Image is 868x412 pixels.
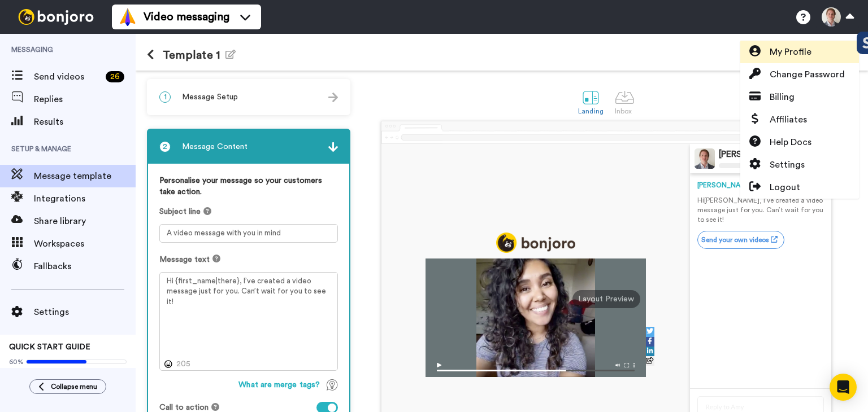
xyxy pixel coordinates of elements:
div: 1Message Setup [147,79,350,115]
a: My Profile [740,41,859,63]
span: Message text [159,254,210,265]
img: player-controls-full.svg [426,357,646,377]
span: Message Setup [182,91,238,103]
span: Send videos [34,70,101,84]
img: Profile Image [695,148,715,169]
span: 60% [9,357,24,366]
span: Share library [34,214,136,228]
p: Hi [PERSON_NAME] , I’ve created a video message just for you. Can’t wait for you to see it! [697,196,824,225]
div: [PERSON_NAME] [697,181,824,190]
span: 2 [159,141,171,152]
a: Affiliates [740,108,859,131]
span: Integrations [34,192,136,205]
span: Help Docs [770,135,811,149]
a: Help Docs [740,131,859,154]
textarea: Hi {first_name|there}, I’ve created a video message just for you. Can’t wait for you to see it! [159,272,338,371]
span: Message template [34,169,136,183]
span: Replies [34,93,136,106]
img: arrow.svg [328,93,338,102]
span: QUICK START GUIDE [9,343,90,351]
a: Billing [740,86,859,108]
span: Workspaces [34,237,136,251]
span: Change Password [770,68,845,81]
span: Results [34,115,136,129]
span: Settings [770,158,805,172]
label: Personalise your message so your customers take action. [159,175,338,198]
img: logo_full.png [496,233,575,253]
span: Message Content [182,141,248,152]
div: Inbox [615,107,635,115]
span: Collapse menu [51,382,97,391]
div: Layout Preview [572,290,640,308]
a: Inbox [609,82,640,121]
textarea: A video message with you in mind [159,224,338,243]
span: My Profile [770,45,811,59]
span: Video messaging [144,9,229,25]
img: vm-color.svg [119,8,137,26]
a: Change Password [740,63,859,86]
img: TagTips.svg [327,379,338,391]
h1: Template 1 [147,49,236,62]
a: Landing [572,82,609,121]
a: Settings [740,154,859,176]
span: What are merge tags? [238,379,320,391]
span: Settings [34,305,136,319]
span: Subject line [159,206,201,217]
div: [PERSON_NAME] [719,149,790,160]
a: Send your own videos [697,231,784,249]
span: Fallbacks [34,260,136,273]
div: 26 [106,71,124,82]
span: Affiliates [770,113,807,126]
button: Collapse menu [29,379,106,394]
a: Logout [740,176,859,199]
div: Open Intercom Messenger [830,374,857,401]
img: bj-logo-header-white.svg [14,9,98,25]
span: Logout [770,181,800,194]
span: 1 [159,91,171,103]
img: arrow.svg [328,142,338,152]
div: Landing [578,107,604,115]
span: Billing [770,90,795,104]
